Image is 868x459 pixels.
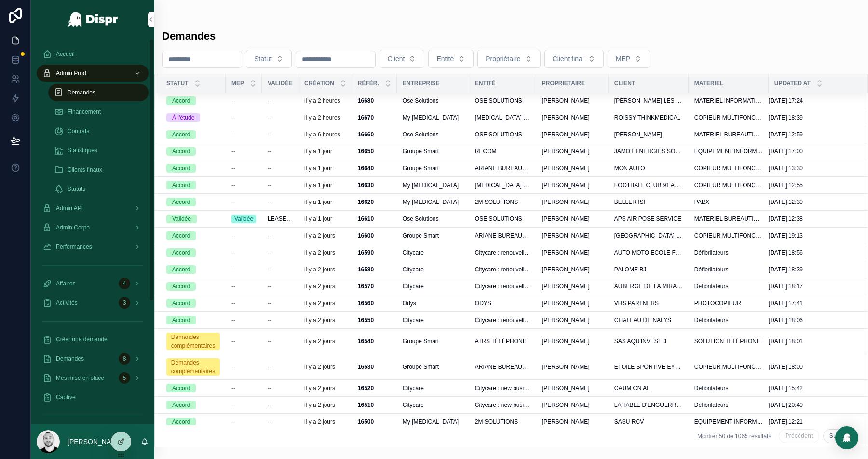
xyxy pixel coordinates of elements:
[542,97,590,105] span: [PERSON_NAME]
[48,142,149,159] a: Statistiques
[694,283,729,290] span: Défibrilateurs
[403,97,439,105] span: Ose Solutions
[694,148,763,155] span: EQUIPEMENT INFORMATIQUE
[358,266,374,273] strong: 16580
[475,198,518,206] span: 2M SOLUTIONS
[694,232,763,240] a: COPIEUR MULTIFONCTION
[769,181,803,189] span: [DATE] 12:55
[614,148,683,155] span: JAMOT ENERGIES SOLUTIONS
[694,249,763,256] a: Défibrilateurs
[304,249,335,256] p: il y a 2 jours
[166,147,220,156] a: Accord
[694,215,763,223] span: MATERIEL BUREAUTIQUE
[268,249,293,256] a: --
[769,232,803,240] span: [DATE] 19:13
[358,283,391,290] a: 16570
[694,164,763,172] span: COPIEUR MULTIFONCTION
[48,103,149,121] a: Financement
[231,97,256,105] a: --
[268,97,293,105] a: --
[358,148,374,155] strong: 16650
[166,164,220,173] a: Accord
[542,198,603,206] a: [PERSON_NAME]
[67,12,119,27] img: App logo
[694,131,763,138] a: MATERIEL BUREAUTIQUE
[542,131,603,138] a: [PERSON_NAME]
[614,283,683,290] span: AUBERGE DE LA MIRABELLE
[37,238,149,256] a: Performances
[231,114,235,121] span: --
[694,266,729,273] span: Défibrilateurs
[172,248,190,257] div: Accord
[436,54,454,64] span: Entité
[68,185,85,193] span: Statuts
[694,283,763,290] a: Défibrilateurs
[769,148,856,155] a: [DATE] 17:00
[769,198,803,206] span: [DATE] 12:30
[403,215,439,223] span: Ose Solutions
[304,131,340,138] p: il y a 6 heures
[542,198,590,206] span: [PERSON_NAME]
[172,147,190,156] div: Accord
[358,249,374,256] strong: 16590
[769,249,856,256] a: [DATE] 18:56
[542,114,590,121] span: [PERSON_NAME]
[268,114,271,121] span: --
[475,148,530,155] a: RÉCOM
[694,97,763,105] span: MATERIEL INFORMATIQUE
[475,114,530,121] a: [MEDICAL_DATA] DOCUMENT
[475,266,530,273] a: Citycare : renouvellement
[37,219,149,236] a: Admin Corpo
[358,148,391,155] a: 16650
[553,54,584,64] span: Client final
[231,198,235,206] span: --
[614,198,645,206] span: BELLER ISI
[231,266,256,273] a: --
[542,114,603,121] a: [PERSON_NAME]
[68,127,89,135] span: Contrats
[172,231,190,240] div: Accord
[231,148,256,155] a: --
[172,181,190,189] div: Accord
[358,198,391,206] a: 16620
[172,130,190,139] div: Accord
[614,249,683,256] span: AUTO MOTO ECOLE FEU VERT
[37,275,149,292] a: Affaires4
[475,181,530,189] a: [MEDICAL_DATA] DOCUMENT
[542,283,590,290] span: [PERSON_NAME]
[614,114,681,121] span: ROISSY THINKMEDICAL
[268,266,293,273] a: --
[358,232,374,239] strong: 16600
[268,215,293,223] span: LEASECOM
[304,215,332,223] p: il y a 1 jour
[304,249,346,256] a: il y a 2 jours
[268,164,293,172] a: --
[268,131,293,138] a: --
[56,280,75,287] span: Affaires
[48,161,149,178] a: Clients finaux
[304,198,346,206] a: il y a 1 jour
[403,249,424,256] span: Citycare
[358,216,374,222] strong: 16610
[542,215,603,223] a: [PERSON_NAME]
[231,148,235,155] span: --
[475,249,530,256] a: Citycare : renouvellement
[542,97,603,105] a: [PERSON_NAME]
[475,215,530,223] a: OSE SOLUTIONS
[358,97,391,105] a: 16680
[769,181,856,189] a: [DATE] 12:55
[254,54,272,64] span: Statut
[268,232,271,240] span: --
[358,164,391,172] a: 16640
[694,181,763,189] span: COPIEUR MULTIFONCTION
[477,50,540,68] button: Select Button
[388,54,405,64] span: Client
[268,181,271,189] span: --
[231,164,256,172] a: --
[542,131,590,138] span: [PERSON_NAME]
[769,114,856,121] a: [DATE] 18:39
[231,131,256,138] a: --
[403,283,424,290] span: Citycare
[358,182,374,189] strong: 16630
[769,198,856,206] a: [DATE] 12:30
